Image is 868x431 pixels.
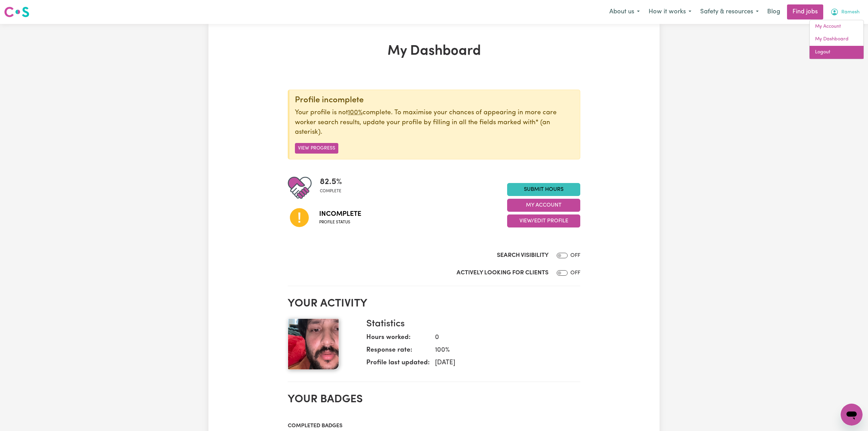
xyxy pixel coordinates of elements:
[366,358,430,371] dt: Profile last updated:
[288,43,580,60] h1: My Dashboard
[320,176,342,188] span: 82.5 %
[320,188,342,194] span: complete
[763,4,784,19] a: Blog
[4,6,29,18] img: Careseekers logo
[809,20,864,59] div: My Account
[605,5,644,19] button: About us
[320,176,348,200] div: Profile completeness: 82.5%
[366,345,430,358] dt: Response rate:
[644,5,696,19] button: How it works
[288,297,580,310] h2: Your activity
[295,108,574,138] p: Your profile is not complete. To maximise your chances of appearing in more care worker search re...
[810,20,864,33] a: My Account
[288,423,580,429] h3: Completed badges
[4,4,29,20] a: Careseekers logo
[319,209,361,219] span: Incomplete
[295,95,574,105] div: Profile incomplete
[570,253,580,258] span: OFF
[366,318,575,330] h3: Statistics
[787,4,823,19] a: Find jobs
[497,251,548,260] label: Search Visibility
[826,5,864,19] button: My Account
[430,345,575,355] dd: 100 %
[841,404,863,426] iframe: Button to launch messaging window
[348,109,363,116] u: 100%
[366,333,430,345] dt: Hours worked:
[507,183,580,196] a: Submit Hours
[570,270,580,276] span: OFF
[430,333,575,343] dd: 0
[430,358,575,368] dd: [DATE]
[696,5,763,19] button: Safety & resources
[841,9,859,16] span: Ramesh
[288,318,339,370] img: Your profile picture
[507,214,580,227] button: View/Edit Profile
[810,33,864,46] a: My Dashboard
[507,199,580,212] button: My Account
[295,143,338,154] button: View Progress
[457,269,548,277] label: Actively Looking for Clients
[810,46,864,59] a: Logout
[319,219,361,225] span: Profile status
[288,393,580,406] h2: Your badges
